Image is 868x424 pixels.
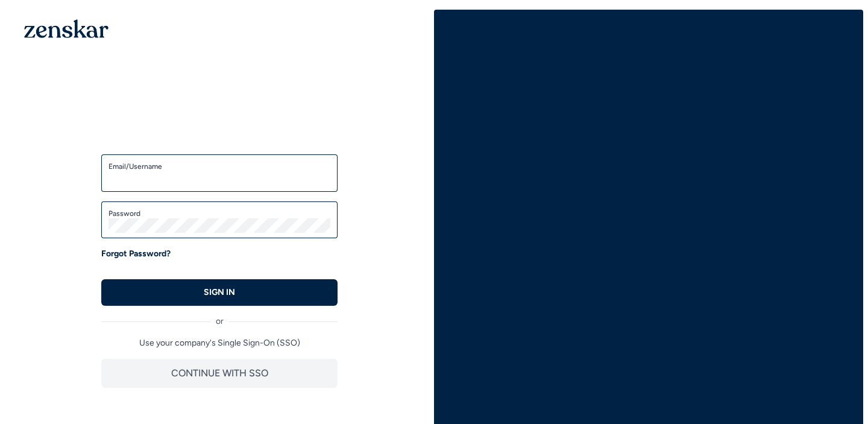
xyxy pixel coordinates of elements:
[101,337,338,349] p: Use your company's Single Sign-On (SSO)
[108,162,330,171] label: Email/Username
[24,19,108,38] img: 1OGAJ2xQqyY4LXKgY66KYq0eOWRCkrZdAb3gUhuVAqdWPZE9SRJmCz+oDMSn4zDLXe31Ii730ItAGKgCKgCCgCikA4Av8PJUP...
[101,279,338,306] button: SIGN IN
[204,286,235,299] p: SIGN IN
[101,248,171,260] a: Forgot Password?
[101,306,338,327] div: or
[108,209,330,218] label: Password
[101,359,338,388] button: CONTINUE WITH SSO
